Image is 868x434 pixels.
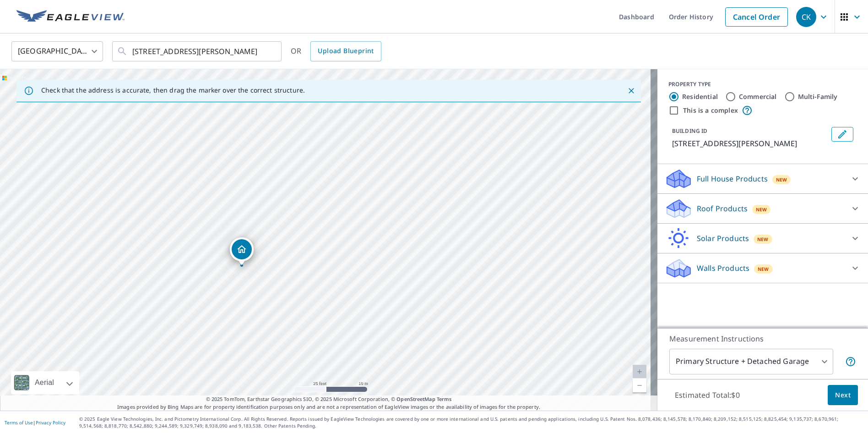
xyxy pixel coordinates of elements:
p: Walls Products [697,263,749,274]
p: BUILDING ID [672,127,707,135]
div: Full House ProductsNew [665,168,861,190]
div: Walls ProductsNew [665,257,861,279]
p: | [5,420,65,425]
a: Privacy Policy [36,419,65,426]
label: This is a complex [683,106,738,115]
button: Edit building 1 [831,127,853,142]
div: OR [291,41,381,61]
p: Measurement Instructions [669,333,856,344]
div: CK [796,7,816,27]
a: OpenStreetMap [396,396,435,402]
p: © 2025 Eagle View Technologies, Inc. and Pictometry International Corp. All Rights Reserved. Repo... [79,416,863,429]
span: Upload Blueprint [318,45,374,57]
input: Search by address or latitude-longitude [132,38,263,64]
div: Aerial [32,371,57,394]
span: © 2025 TomTom, Earthstar Geographics SIO, © 2025 Microsoft Corporation, © [206,396,452,403]
span: New [757,236,769,243]
a: Upload Blueprint [310,41,381,61]
p: Full House Products [697,173,768,184]
img: EV Logo [16,10,125,24]
span: New [758,265,769,273]
span: New [776,176,787,183]
p: Estimated Total: $0 [667,385,747,405]
a: Terms of Use [5,419,33,426]
div: Aerial [11,371,79,394]
div: Primary Structure + Detached Garage [669,349,833,374]
a: Current Level 20, Zoom Out [633,379,646,392]
p: Check that the address is accurate, then drag the marker over the correct structure. [41,86,305,94]
label: Multi-Family [798,92,838,101]
div: Solar ProductsNew [665,227,861,249]
div: Roof ProductsNew [665,198,861,220]
label: Residential [682,92,718,101]
button: Next [828,385,858,406]
a: Current Level 20, Zoom In Disabled [633,365,646,379]
span: New [756,206,767,213]
p: [STREET_ADDRESS][PERSON_NAME] [672,138,828,149]
button: Close [625,85,637,97]
a: Cancel Order [725,7,788,27]
div: [GEOGRAPHIC_DATA] [11,38,103,64]
p: Roof Products [697,203,748,214]
p: Solar Products [697,233,749,244]
span: Next [835,390,851,401]
label: Commercial [739,92,777,101]
a: Terms [437,396,452,402]
div: PROPERTY TYPE [668,80,857,88]
span: Your report will include the primary structure and a detached garage if one exists. [845,356,856,367]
